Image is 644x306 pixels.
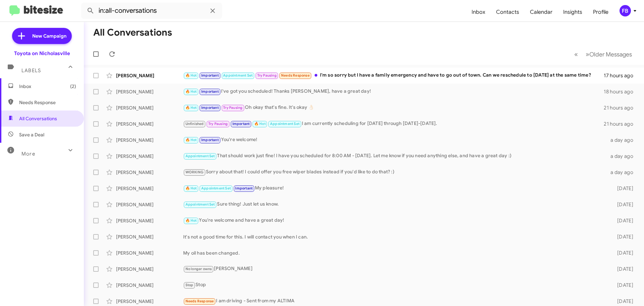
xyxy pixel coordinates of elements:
span: Appointment Set [270,122,300,126]
span: Labels [21,68,41,74]
div: [PERSON_NAME] [116,185,183,192]
div: a day ago [606,153,639,160]
div: I'm so sorry but I have a family emergency and have to go out of town. Can we reschedule to [DATE... [183,72,604,79]
div: 17 hours ago [604,72,639,79]
div: [PERSON_NAME] [116,282,183,289]
div: My oil has been changed. [183,250,606,256]
div: Toyota on Nicholasville [14,50,70,57]
span: More [21,151,35,157]
span: Needs Response [19,99,76,106]
div: Sure thing! Just let us know. [183,201,606,208]
div: [DATE] [606,282,639,289]
div: 18 hours ago [604,88,639,95]
div: I've got you scheduled! Thanks [PERSON_NAME], have a great day! [183,88,604,95]
span: 🔥 Hot [185,73,197,78]
span: Needs Response [281,73,310,78]
button: FB [614,5,637,16]
span: Appointment Set [185,154,215,158]
button: Previous [570,47,582,61]
div: [DATE] [606,201,639,208]
span: Important [201,89,219,94]
div: [DATE] [606,250,639,256]
div: [PERSON_NAME] [116,72,183,79]
span: 🔥 Hot [185,105,197,110]
div: 21 hours ago [604,121,639,127]
div: [PERSON_NAME] [116,250,183,256]
div: [PERSON_NAME] [116,121,183,127]
div: [PERSON_NAME] [116,169,183,176]
span: 🔥 Hot [185,89,197,94]
div: a day ago [606,137,639,143]
div: 21 hours ago [604,104,639,111]
div: I am driving - Sent from my ALTIMA [183,297,606,305]
div: [PERSON_NAME] [116,201,183,208]
div: Stop [183,281,606,289]
div: That should work just fine! I have you scheduled for 8:00 AM - [DATE]. Let me know if you need an... [183,152,606,160]
div: My pleasure! [183,184,606,192]
span: Older Messages [589,51,632,58]
div: You're welcome and have a great day! [183,217,606,224]
div: I am currently scheduling for [DATE] through [DATE]-[DATE]. [183,120,604,128]
span: 🔥 Hot [254,122,266,126]
span: New Campaign [32,33,66,39]
span: Needs Response [185,299,214,303]
a: Contacts [491,2,525,22]
span: Appointment Set [201,186,231,190]
span: Try Pausing [208,122,228,126]
a: Inbox [466,2,491,22]
span: Inbox [19,83,76,90]
h1: All Conversations [93,27,172,38]
span: Important [235,186,253,190]
div: [PERSON_NAME] [116,88,183,95]
span: 🔥 Hot [185,218,197,223]
div: [DATE] [606,266,639,272]
div: [PERSON_NAME] [116,266,183,272]
div: [PERSON_NAME] [116,153,183,160]
button: Next [582,47,636,61]
input: Search [81,3,222,19]
div: It's not a good time for this. I will contact you when I can. [183,233,606,240]
div: FB [620,5,631,16]
span: Important [201,105,219,110]
span: Try Pausing [257,73,277,78]
div: Sorry about that! I could offer you free wiper blades instead if you'd like to do that? :) [183,168,606,176]
div: [DATE] [606,217,639,224]
span: Appointment Set [223,73,253,78]
div: a day ago [606,169,639,176]
div: You're welcome! [183,136,606,144]
span: (2) [70,83,76,90]
a: Calendar [525,2,558,22]
span: 🔥 Hot [185,186,197,190]
span: 🔥 Hot [185,138,197,142]
div: [PERSON_NAME] [116,298,183,305]
a: Insights [558,2,588,22]
a: Profile [588,2,614,22]
span: No longer owns [185,267,212,271]
span: Appointment Set [185,202,215,207]
span: Important [232,122,250,126]
a: New Campaign [12,28,72,44]
div: [PERSON_NAME] [116,217,183,224]
span: WORKING [185,170,204,174]
div: [DATE] [606,298,639,305]
span: Unfinished [185,122,204,126]
span: Save a Deal [19,131,44,138]
div: [DATE] [606,185,639,192]
div: [DATE] [606,233,639,240]
nav: Page navigation example [571,47,636,61]
span: « [574,50,578,58]
div: [PERSON_NAME] [116,233,183,240]
span: Stop [185,283,194,287]
div: [PERSON_NAME] [116,104,183,111]
span: Important [201,73,219,78]
span: Important [201,138,219,142]
span: » [586,50,589,58]
span: All Conversations [19,115,57,122]
div: Oh okay that's fine. It's okay 👌🏻 [183,104,604,112]
div: [PERSON_NAME] [116,137,183,143]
